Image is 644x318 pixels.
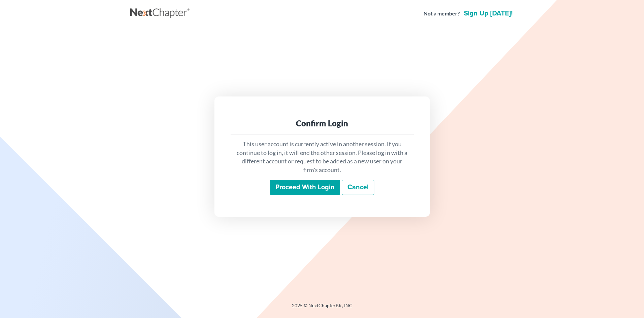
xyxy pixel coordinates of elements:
div: 2025 © NextChapterBK, INC [130,302,514,314]
div: Confirm Login [236,118,408,129]
strong: Not a member? [423,10,460,17]
input: Proceed with login [270,180,340,195]
p: This user account is currently active in another session. If you continue to log in, it will end ... [236,140,408,174]
a: Cancel [342,180,374,195]
a: Sign up [DATE]! [463,10,514,17]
